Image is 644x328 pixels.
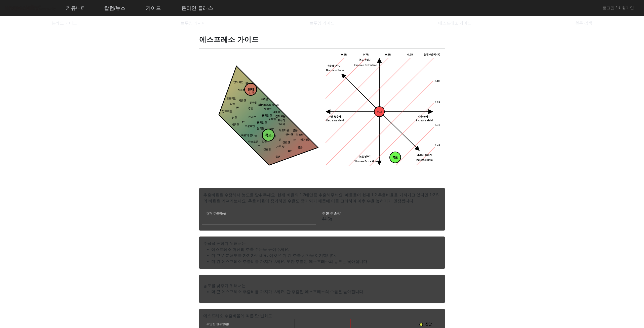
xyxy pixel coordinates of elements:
a: 가이드 [142,1,165,15]
tspan: 0.9R [407,53,413,56]
tspan: 빠르게 끝나는 [241,134,257,137]
tspan: 시큼한 [238,99,246,103]
li: 더 긴 에스프레소 추출비를 가져가보세요. 또한 추출된 에스프레소의 농도는 낮아집니다. [211,259,441,265]
tspan: 1.3R [435,123,440,127]
tspan: 가루 맛 [276,146,285,149]
a: 설정 [65,159,97,172]
tspan: 시큼한 [231,123,239,127]
tspan: 1.2R [435,101,440,104]
tspan: Decrease Yield [326,119,344,122]
tspan: 목표 [393,156,398,159]
span: 에스프레소 가이드 [438,21,471,25]
tspan: 0.8R [385,53,391,56]
a: 로그인 / 회원가입 [602,5,634,11]
tspan: 균형잡힌 [257,121,267,124]
tspan: 압도적인 [233,81,244,84]
tspan: 감미로운 [275,115,286,118]
tspan: 추출비 높히기 [417,154,432,157]
tspan: 현재 [377,110,382,114]
mat-card-title: 농도를 낮추기 위해서는 [203,283,246,289]
tspan: 단조로운 [248,140,258,144]
tspan: 농도 높히기 [359,59,371,62]
tspan: Increase Yield [416,119,433,122]
p: 추출비율을 수정해서 농도를 맞춰주세요. 현재 비율의 1.2배만큼 추출해주세요. 예를들어 현재 1:2 추출비율을 가져가고 있다면 1:2.5 의 비율을 가져가보세요. 추출 비율이... [199,188,445,204]
img: logo [4,4,57,13]
span: 브루잉 레시피 [181,21,206,25]
tspan: 건조한 [263,148,271,152]
li: 더 고운 분쇄도를 가져가보세요. 이것은 더 긴 추출 시간을 야기합니다. [211,253,441,259]
tspan: 짠 [236,106,239,110]
span: 분쇄도 가이드 [52,21,77,25]
tspan: 현재 추출비 (R) [424,53,440,56]
tspan: Increase Ratio [416,158,433,162]
span: 원두 검색 [575,21,592,25]
mat-label: 현재 추출량(g) [206,212,226,215]
mat-label: 투입한 원두량(g) [206,322,229,325]
tspan: 강한 [248,107,253,110]
tspan: 속[PERSON_NAME] [258,104,280,107]
tspan: 압도적인 [226,97,236,100]
tspan: 1.4R [435,144,440,147]
tspan: 시큼한 [238,88,245,92]
tspan: 추출비 낮추기 [327,64,341,68]
tspan: 크리미 [277,123,285,126]
mat-card-title: 에스프레소 추출비율에 따른 맛 변화도 [203,313,272,319]
a: 온라인 클래스 [177,1,217,15]
tspan: Worsen Extraction [354,160,377,163]
mat-label: 추천 추출량 [322,211,341,215]
tspan: 현재 [248,88,254,92]
tspan: 묽은 [288,150,293,153]
tspan: 가벼운 [268,135,276,138]
tspan: 쓴 [293,138,296,142]
mat-card-title: 수율을 높히기 위해서는 [203,241,246,247]
tspan: 연약한 [286,133,293,137]
span: 홈 [16,167,19,171]
tspan: 탄탄한 [250,101,257,105]
tspan: 수율 낮추기 [329,115,341,118]
tspan: 수율 높히기 [418,115,430,118]
li: 에스프레소 머신의 추출 수온을 높여주세요. [211,247,441,253]
tspan: 달콤한 [273,111,280,114]
tspan: 심한 [232,116,237,120]
li: 더 큰 에스프레소 추출비를 가져가보세요. 단 추출된 에스프레소의 수율은 높아집니다. [211,289,441,295]
span: 설정 [78,167,84,171]
a: 칼럼/뉴스 [100,1,130,15]
tspan: 건조한 [296,133,304,137]
tspan: 옅은 [293,129,298,132]
tspan: 균형잡힌 [262,114,272,117]
a: 대화 [33,159,65,172]
tspan: Improve Extraction [354,64,377,67]
a: 커뮤니티 [62,1,90,15]
tspan: 압도적인 [222,110,232,113]
tspan: 명확한 [264,108,272,111]
tspan: 얇은 [262,140,267,143]
a: 홈 [2,159,33,172]
tspan: 쓴 [258,145,260,148]
tspan: 잘익은 [257,127,264,130]
tspan: 묽은 [275,155,280,159]
tspan: 포괄적인 [245,125,255,128]
tspan: 짠 [242,121,245,124]
tspan: 0.6R [341,53,347,56]
tspan: 맛있는 [267,128,274,131]
tspan: 부드러운 [279,129,289,132]
tspan: 쓴 [279,138,281,142]
tspan: 짠 [246,82,248,85]
tspan: 상당한 [248,116,256,119]
tspan: 농도 낮추기 [359,155,371,159]
h1: 에스프레소 가이드 [199,35,445,44]
tspan: 프루티 [277,119,285,122]
tspan: 풍부한 [268,118,276,121]
tspan: 목표 [265,133,271,138]
p: 44.5g [322,216,436,222]
span: 브루잉 가이드 [309,21,335,25]
tspan: 1.1R [435,79,440,83]
tspan: 건조한 [283,141,290,145]
tspan: 두꺼운 [261,98,268,101]
tspan: 신맛 [425,322,432,327]
tspan: Decrease Ratio [326,69,344,72]
span: 대화 [46,167,52,171]
tspan: 심한 [230,103,235,106]
tspan: 비어있는 [300,138,310,142]
tspan: 0.7R [363,53,369,56]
